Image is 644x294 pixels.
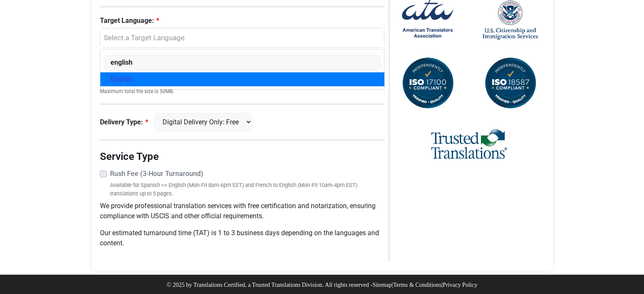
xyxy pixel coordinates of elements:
span: English [111,74,133,84]
label: Target Language: [100,16,385,26]
div: Select a Target Language [105,33,376,44]
p: © 2025 by Translations Certified, a Trusted Translations Division. All rights reserved - | | [167,280,478,289]
a: Terms & Conditions [393,282,441,288]
legend: Service Type [100,149,385,164]
a: Sitemap [373,282,392,288]
input: Search [104,55,381,71]
a: Privacy Policy [442,282,477,288]
img: ISO 17100 Compliant Certification [400,56,455,111]
img: ISO 18587 Compliant Certification [483,56,538,111]
strong: Rush Fee (3-Hour Turnaround) [110,170,203,178]
p: Our estimated turnaround time (TAT) is 1 to 3 business days depending on the languages and content. [100,228,385,248]
small: Available for Spanish <> English (Mon-Fri 8am-6pm EST) and French to English (Mon-Fri 10am-4pm ES... [110,181,385,197]
small: Maximum total file size is 50MB. [100,88,385,95]
button: Select a Target Language [100,28,385,48]
label: Delivery Type: [100,117,148,127]
p: We provide professional translation services with free certification and notarization, ensuring c... [100,201,385,221]
img: Trusted Translations Logo [431,128,507,161]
